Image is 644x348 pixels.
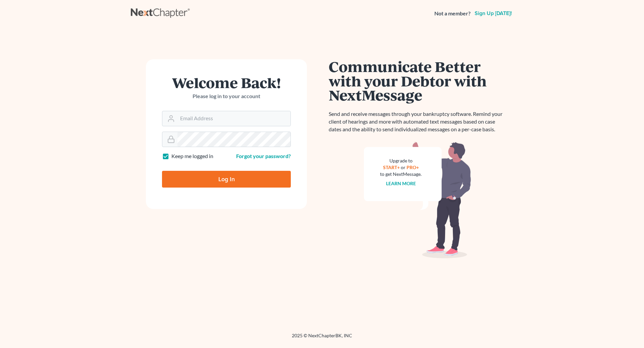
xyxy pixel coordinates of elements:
a: Learn more [386,181,416,186]
img: nextmessage_bg-59042aed3d76b12b5cd301f8e5b87938c9018125f34e5fa2b7a6b67550977c72.svg [364,141,471,259]
a: PRO+ [407,164,419,170]
p: Send and receive messages through your bankruptcy software. Remind your client of hearings and mo... [329,110,506,133]
a: Sign up [DATE]! [473,11,513,16]
input: Log In [162,171,291,188]
div: Upgrade to [380,157,422,164]
div: to get NextMessage. [380,171,422,178]
strong: Not a member? [434,10,471,17]
h1: Welcome Back! [162,75,291,90]
a: START+ [383,164,400,170]
a: Forgot your password? [236,153,291,159]
input: Email Address [177,111,290,126]
span: or [401,164,406,170]
p: Please log in to your account [162,92,291,100]
h1: Communicate Better with your Debtor with NextMessage [329,59,506,102]
label: Keep me logged in [171,152,213,160]
div: 2025 © NextChapterBK, INC [131,332,513,344]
